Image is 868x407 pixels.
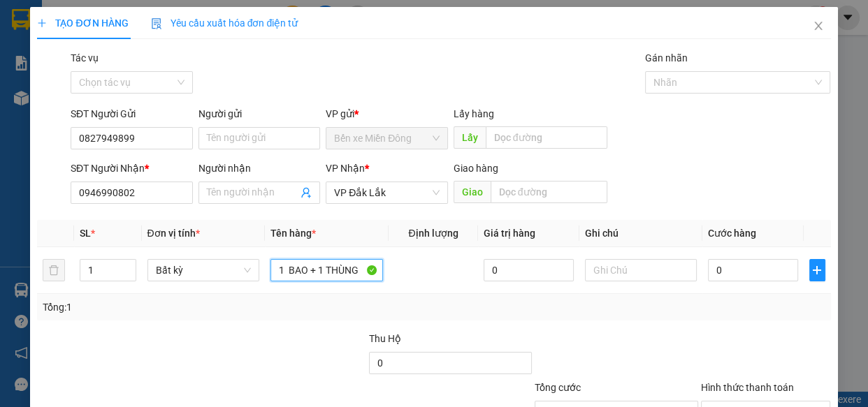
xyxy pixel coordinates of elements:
[43,299,336,315] div: Tổng: 1
[486,126,607,149] input: Dọc đường
[813,20,824,31] span: close
[270,259,383,281] input: VD: Bàn, Ghế
[701,382,794,393] label: Hình thức thanh toán
[799,7,838,46] button: Close
[151,17,298,29] span: Yêu cầu xuất hóa đơn điện tử
[645,52,688,64] label: Gán nhãn
[198,106,321,121] div: Người gửi
[80,228,91,239] span: SL
[484,259,574,281] input: 0
[708,228,756,239] span: Cước hàng
[454,181,491,203] span: Giao
[454,163,498,174] span: Giao hàng
[334,128,440,149] span: Bến xe Miền Đông
[484,228,535,239] span: Giá trị hàng
[408,228,458,239] span: Định lượng
[151,18,162,29] img: icon
[810,265,825,276] span: plus
[369,333,401,344] span: Thu Hộ
[454,108,494,119] span: Lấy hàng
[535,382,581,393] span: Tổng cước
[579,220,703,247] th: Ghi chú
[270,228,316,239] span: Tên hàng
[326,106,448,121] div: VP gửi
[491,181,607,203] input: Dọc đường
[585,259,697,281] input: Ghi Chú
[334,182,440,203] span: VP Đắk Lắk
[147,228,200,239] span: Đơn vị tính
[71,106,193,121] div: SĐT Người Gửi
[71,161,193,176] div: SĐT Người Nhận
[326,163,365,174] span: VP Nhận
[37,17,128,29] span: TẠO ĐƠN HÀNG
[454,126,486,149] span: Lấy
[37,18,47,28] span: plus
[156,260,252,281] span: Bất kỳ
[198,161,321,176] div: Người nhận
[71,52,99,64] label: Tác vụ
[301,187,312,198] span: user-add
[809,259,825,281] button: plus
[43,259,65,281] button: delete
